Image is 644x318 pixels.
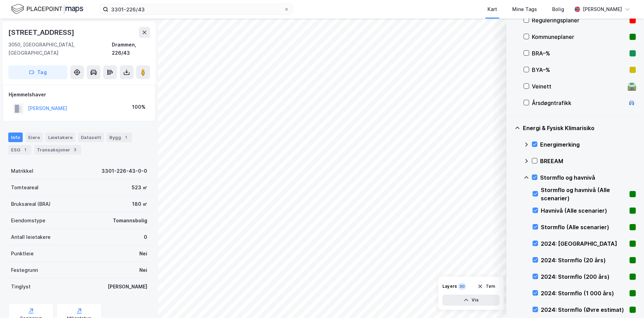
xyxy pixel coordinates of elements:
div: 3050, [GEOGRAPHIC_DATA], [GEOGRAPHIC_DATA] [8,41,112,57]
div: Kommuneplaner [532,33,627,41]
div: Punktleie [11,250,34,258]
div: Tomteareal [11,183,39,192]
div: Layers [442,284,457,289]
div: [STREET_ADDRESS] [8,27,76,38]
button: Tag [8,65,67,79]
div: 1 [22,146,29,153]
div: Leietakere [45,132,75,142]
div: Bruksareal (BRA) [11,200,51,208]
div: 523 ㎡ [132,183,147,192]
div: Datasett [78,132,104,142]
div: Stormflo og havnivå [540,173,636,182]
div: Hjemmelshaver [9,91,150,99]
div: Mine Tags [512,5,537,13]
div: Info [8,132,23,142]
div: 2024: [GEOGRAPHIC_DATA] [541,240,627,248]
div: 2024: Stormflo (Øvre estimat) [541,306,627,314]
div: Energi & Fysisk Klimarisiko [523,124,636,132]
div: BYA–% [532,66,627,74]
img: logo.f888ab2527a4732fd821a326f86c7f29.svg [11,3,83,15]
iframe: Chat Widget [610,285,644,318]
input: Søk på adresse, matrikkel, gårdeiere, leietakere eller personer [108,4,284,14]
div: Nei [139,250,147,258]
div: Veinett [532,82,625,91]
div: Eiere [25,132,43,142]
div: Transaksjoner [34,145,81,155]
div: Bygg [107,132,132,142]
div: Havnivå (Alle scenarier) [541,206,627,215]
div: 1 [122,134,129,141]
div: BRA–% [532,49,627,57]
div: 3 [72,146,78,153]
div: Festegrunn [11,266,38,274]
div: Energimerking [540,140,636,149]
div: [PERSON_NAME] [583,5,622,13]
div: Nei [139,266,147,274]
div: Matrikkel [11,167,33,175]
div: Stormflo og havnivå (Alle scenarier) [541,186,627,202]
div: 2024: Stormflo (1 000 års) [541,289,627,297]
div: 🛣️ [627,82,636,91]
div: [PERSON_NAME] [108,283,147,291]
div: Kart [487,5,497,13]
div: 30 [458,283,466,290]
div: Stormflo (Alle scenarier) [541,223,627,231]
div: BREEAM [540,157,636,165]
div: ESG [8,145,31,155]
div: Eiendomstype [11,216,45,225]
div: 3301-226-43-0-0 [101,167,147,175]
button: Tøm [473,281,500,292]
div: 0 [144,233,147,241]
div: 180 ㎡ [132,200,147,208]
div: Tomannsbolig [113,216,147,225]
div: Tinglyst [11,283,31,291]
div: 2024: Stormflo (20 års) [541,256,627,264]
div: 100% [132,103,146,111]
div: 2024: Stormflo (200 års) [541,273,627,281]
div: Antall leietakere [11,233,51,241]
div: Årsdøgntrafikk [532,99,625,107]
button: Vis [442,295,500,306]
div: Reguleringsplaner [532,16,627,24]
div: Drammen, 226/43 [112,41,150,57]
div: Bolig [552,5,564,13]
